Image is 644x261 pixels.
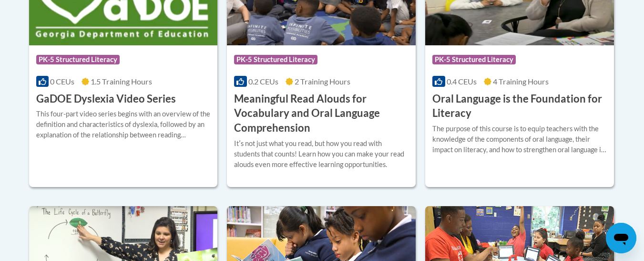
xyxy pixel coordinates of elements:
iframe: Button to launch messaging window [606,223,636,253]
span: 0 CEUs [50,77,74,86]
span: 2 Training Hours [295,77,350,86]
h3: Oral Language is the Foundation for Literacy [432,92,607,121]
span: PK-5 Structured Literacy [432,55,516,64]
span: 1.5 Training Hours [91,77,152,86]
div: Itʹs not just what you read, but how you read with students that counts! Learn how you can make y... [234,138,409,170]
span: PK-5 Structured Literacy [36,55,120,64]
span: 4 Training Hours [493,77,549,86]
h3: Meaningful Read Alouds for Vocabulary and Oral Language Comprehension [234,92,409,136]
div: This four-part video series begins with an overview of the definition and characteristics of dysl... [36,109,211,140]
span: 0.4 CEUs [447,77,477,86]
div: The purpose of this course is to equip teachers with the knowledge of the components of oral lang... [432,124,607,155]
h3: GaDOE Dyslexia Video Series [36,92,176,106]
span: PK-5 Structured Literacy [234,55,317,64]
span: 0.2 CEUs [248,77,278,86]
